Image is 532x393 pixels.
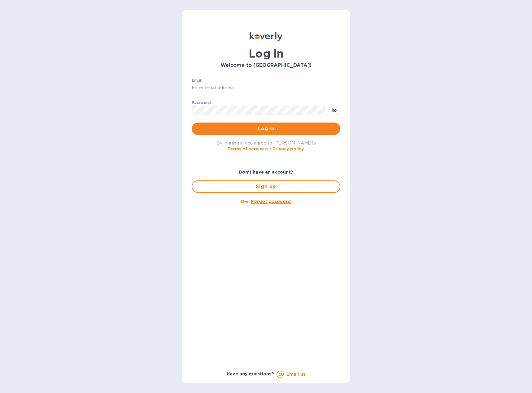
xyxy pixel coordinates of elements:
[197,125,335,132] span: Log in
[192,79,203,82] label: Email
[227,146,265,151] a: Terms of service
[286,372,305,377] a: Email us
[192,123,340,135] button: Log in
[197,183,335,190] span: Sign up
[250,32,282,41] img: Koverly
[328,104,340,116] button: toggle password visibility
[192,83,340,93] input: Enter email address
[273,146,304,151] a: Privacy policy
[192,47,340,60] h1: Log in
[227,371,274,376] b: Have any questions?
[192,180,340,193] button: Sign up
[192,101,211,105] label: Password
[251,199,291,204] u: Forgot password
[216,140,316,151] span: By logging in you agree to [PERSON_NAME]'s and .
[192,63,340,68] h3: Welcome to [GEOGRAPHIC_DATA]!
[239,170,294,175] b: Don't have an account?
